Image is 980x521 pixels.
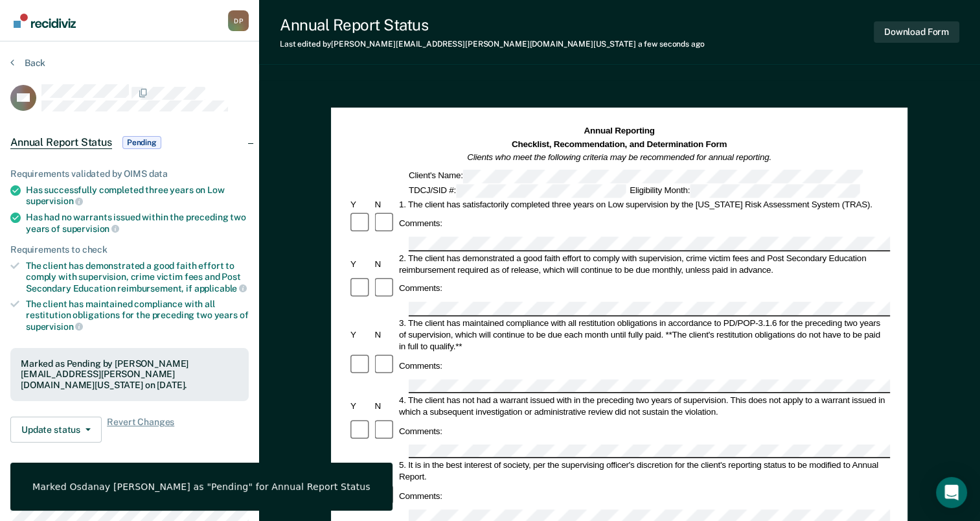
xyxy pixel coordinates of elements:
[397,198,890,210] div: 1. The client has satisfactorily completed three years on Low supervision by the [US_STATE] Risk ...
[584,126,655,136] strong: Annual Reporting
[10,57,45,69] button: Back
[397,318,890,353] div: 3. The client has maintained compliance with all restitution obligations in accordance to PD/POP-...
[62,224,119,234] span: supervision
[348,258,372,270] div: Y
[373,329,397,341] div: N
[348,400,372,411] div: Y
[26,212,249,234] div: Has had no warrants issued within the preceding two years of
[628,184,861,198] div: Eligibility Month:
[373,198,397,210] div: N
[373,258,397,270] div: N
[407,169,865,183] div: Client's Name:
[468,152,772,162] em: Clients who meet the following criteria may be recommended for annual reporting.
[14,14,76,28] img: Recidiviz
[348,198,372,210] div: Y
[26,196,83,206] span: supervision
[122,136,161,149] span: Pending
[32,481,370,492] div: Marked Osdanay [PERSON_NAME] as "Pending" for Annual Report Status
[397,459,890,483] div: 5. It is in the best interest of society, per the supervising officer's discretion for the client...
[21,358,238,391] div: Marked as Pending by [PERSON_NAME][EMAIL_ADDRESS][PERSON_NAME][DOMAIN_NAME][US_STATE] on [DATE].
[512,139,727,149] strong: Checklist, Recommendation, and Determination Form
[397,425,444,437] div: Comments:
[638,40,705,49] span: a few seconds ago
[397,394,890,417] div: 4. The client has not had a warrant issued with in the preceding two years of supervision. This d...
[228,10,249,31] div: D P
[10,168,249,179] div: Requirements validated by OIMS data
[280,16,705,34] div: Annual Report Status
[107,417,174,443] span: Revert Changes
[26,185,249,207] div: Has successfully completed three years on Low
[397,252,890,275] div: 2. The client has demonstrated a good faith effort to comply with supervision, crime victim fees ...
[397,360,444,371] div: Comments:
[936,477,967,508] div: Open Intercom Messenger
[194,283,247,294] span: applicable
[874,21,959,43] button: Download Form
[26,321,83,332] span: supervision
[26,299,249,332] div: The client has maintained compliance with all restitution obligations for the preceding two years of
[348,329,372,341] div: Y
[373,400,397,411] div: N
[397,218,444,229] div: Comments:
[397,283,444,295] div: Comments:
[228,10,249,31] button: Profile dropdown button
[397,491,444,502] div: Comments:
[26,260,249,294] div: The client has demonstrated a good faith effort to comply with supervision, crime victim fees and...
[407,184,628,198] div: TDCJ/SID #:
[10,244,249,255] div: Requirements to check
[10,417,102,443] button: Update status
[10,136,112,149] span: Annual Report Status
[280,40,705,49] div: Last edited by [PERSON_NAME][EMAIL_ADDRESS][PERSON_NAME][DOMAIN_NAME][US_STATE]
